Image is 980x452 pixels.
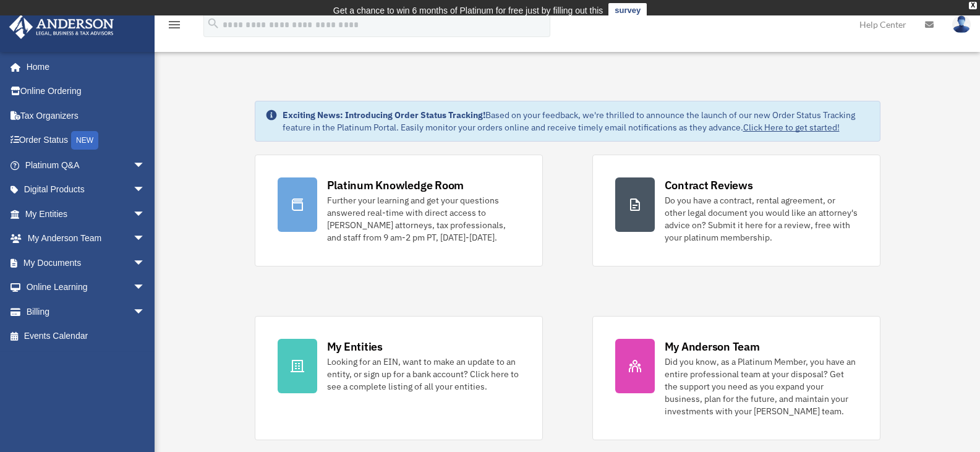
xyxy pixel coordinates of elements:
strong: Exciting News: Introducing Order Status Tracking! [283,109,485,121]
a: My Anderson Teamarrow_drop_down [9,226,164,251]
div: Do you have a contract, rental agreement, or other legal document you would like an attorney's ad... [665,194,858,244]
div: My Entities [327,339,383,354]
a: My Entitiesarrow_drop_down [9,202,164,226]
a: Events Calendar [9,324,164,349]
span: arrow_drop_down [133,275,158,301]
div: Looking for an EIN, want to make an update to an entity, or sign up for a bank account? Click her... [327,356,520,393]
a: My Anderson Team Did you know, as a Platinum Member, you have an entire professional team at your... [592,316,880,440]
div: Contract Reviews [665,177,753,193]
span: arrow_drop_down [133,299,158,325]
span: arrow_drop_down [133,153,158,178]
a: Digital Productsarrow_drop_down [9,177,164,202]
a: Billingarrow_drop_down [9,299,164,324]
div: Get a chance to win 6 months of Platinum for free just by filling out this [333,3,603,18]
a: Order StatusNEW [9,128,164,153]
span: arrow_drop_down [133,177,158,203]
a: menu [167,22,182,32]
a: Tax Organizers [9,103,164,128]
a: My Documentsarrow_drop_down [9,250,164,275]
a: My Entities Looking for an EIN, want to make an update to an entity, or sign up for a bank accoun... [255,316,543,440]
span: arrow_drop_down [133,202,158,227]
img: User Pic [952,15,971,33]
span: arrow_drop_down [133,250,158,276]
div: Platinum Knowledge Room [327,177,464,193]
span: arrow_drop_down [133,226,158,252]
a: Contract Reviews Do you have a contract, rental agreement, or other legal document you would like... [592,155,880,267]
a: Online Ordering [9,79,164,104]
a: Click Here to get started! [743,122,840,133]
a: Home [9,54,158,79]
img: Anderson Advisors Platinum Portal [6,15,117,39]
div: close [969,2,977,9]
i: search [207,17,220,30]
div: NEW [71,131,98,150]
a: survey [608,3,647,18]
a: Platinum Q&Aarrow_drop_down [9,153,164,177]
div: Did you know, as a Platinum Member, you have an entire professional team at your disposal? Get th... [665,356,858,417]
div: Based on your feedback, we're thrilled to announce the launch of our new Order Status Tracking fe... [283,109,870,134]
div: My Anderson Team [665,339,760,354]
i: menu [167,17,182,32]
a: Platinum Knowledge Room Further your learning and get your questions answered real-time with dire... [255,155,543,267]
div: Further your learning and get your questions answered real-time with direct access to [PERSON_NAM... [327,194,520,244]
a: Online Learningarrow_drop_down [9,275,164,300]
